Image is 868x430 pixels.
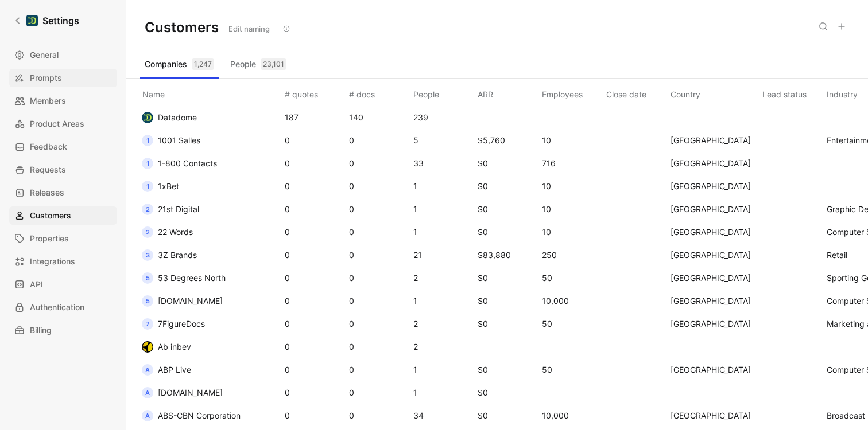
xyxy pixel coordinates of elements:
[411,267,475,290] td: 2
[540,129,604,152] td: 10
[347,244,411,267] td: 0
[282,221,347,244] td: 0
[411,381,475,404] td: 1
[282,404,347,427] td: 0
[9,92,117,110] a: Members
[158,342,191,351] span: Ab inbev
[142,410,153,421] div: A
[9,183,117,202] a: Releases
[282,358,347,381] td: 0
[347,290,411,312] td: 0
[138,406,245,425] button: AABS-CBN Corporation
[158,112,197,122] span: Datadome
[540,198,604,221] td: 10
[223,21,275,37] button: Edit naming
[158,250,197,260] span: 3Z Brands
[9,161,117,179] a: Requests
[347,79,411,106] th: # docs
[475,244,540,267] td: $83,880
[30,255,75,268] span: Integrations
[668,129,760,152] td: [GEOGRAPHIC_DATA]
[668,312,760,335] td: [GEOGRAPHIC_DATA]
[411,152,475,175] td: 33
[540,312,604,335] td: 50
[30,323,52,337] span: Billing
[142,158,153,169] div: 1
[9,46,117,64] a: General
[411,175,475,198] td: 1
[475,129,540,152] td: $5,760
[42,14,79,28] h1: Settings
[138,246,201,264] button: 33Z Brands
[30,117,84,131] span: Product Areas
[30,94,66,108] span: Members
[158,365,191,374] span: ABP Live
[282,79,347,106] th: # quotes
[347,175,411,198] td: 0
[138,131,204,150] button: 11001 Salles
[411,244,475,267] td: 21
[282,244,347,267] td: 0
[142,364,153,376] div: A
[142,112,153,123] img: logo
[158,135,200,145] span: 1001 Salles
[604,79,668,106] th: Close date
[347,267,411,290] td: 0
[226,55,291,73] button: People
[138,315,209,333] button: 77FigureDocs
[475,404,540,427] td: $0
[158,388,223,397] span: [DOMAIN_NAME]
[411,358,475,381] td: 1
[158,227,193,237] span: 22 Words
[138,361,195,379] button: AABP Live
[411,221,475,244] td: 1
[282,290,347,312] td: 0
[668,358,760,381] td: [GEOGRAPHIC_DATA]
[138,177,183,196] button: 11xBet
[411,198,475,221] td: 1
[30,277,43,291] span: API
[142,295,153,307] div: 5
[282,198,347,221] td: 0
[668,221,760,244] td: [GEOGRAPHIC_DATA]
[158,181,179,191] span: 1xBet
[540,290,604,312] td: 10,000
[347,335,411,358] td: 0
[30,140,67,154] span: Feedback
[158,411,241,420] span: ABS-CBN Corporation
[30,186,64,200] span: Releases
[475,221,540,244] td: $0
[347,152,411,175] td: 0
[475,381,540,404] td: $0
[282,381,347,404] td: 0
[347,198,411,221] td: 0
[142,135,153,146] div: 1
[158,204,199,214] span: 21st Digital
[668,175,760,198] td: [GEOGRAPHIC_DATA]
[668,198,760,221] td: [GEOGRAPHIC_DATA]
[282,106,347,129] td: 187
[145,19,219,36] h1: Customers
[9,9,84,32] a: Settings
[282,312,347,335] td: 0
[668,290,760,312] td: [GEOGRAPHIC_DATA]
[411,404,475,427] td: 34
[540,267,604,290] td: 50
[540,404,604,427] td: 10,000
[158,319,205,329] span: 7FigureDocs
[475,79,540,106] th: ARR
[142,272,153,284] div: 5
[138,269,230,287] button: 553 Degrees North
[475,267,540,290] td: $0
[142,226,153,238] div: 2
[9,298,117,316] a: Authentication
[158,296,223,306] span: [DOMAIN_NAME]
[475,175,540,198] td: $0
[668,404,760,427] td: [GEOGRAPHIC_DATA]
[9,206,117,225] a: Customers
[140,55,219,73] button: Companies
[158,273,226,283] span: 53 Degrees North
[282,175,347,198] td: 0
[30,48,59,62] span: General
[30,232,69,245] span: Properties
